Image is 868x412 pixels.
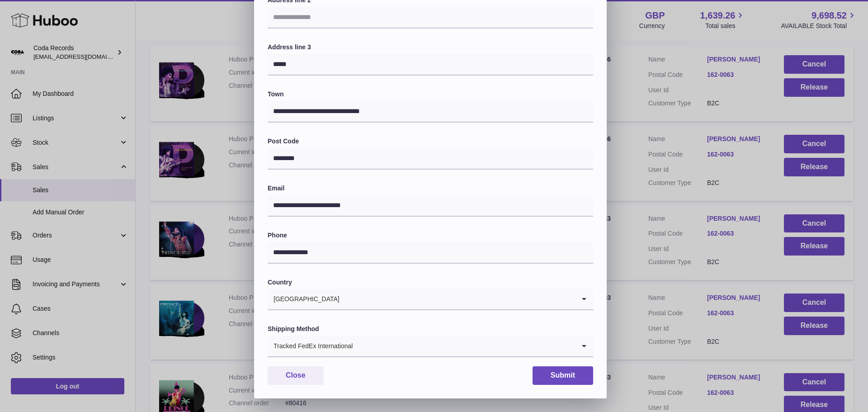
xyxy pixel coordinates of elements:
[268,366,324,385] button: Close
[268,137,593,146] label: Post Code
[340,289,575,309] input: Search for option
[268,90,593,99] label: Town
[268,184,593,193] label: Email
[268,325,593,333] label: Shipping Method
[268,278,593,287] label: Country
[353,336,575,356] input: Search for option
[533,366,593,385] button: Submit
[268,336,593,357] div: Search for option
[268,43,593,52] label: Address line 3
[268,289,340,309] span: [GEOGRAPHIC_DATA]
[268,231,593,240] label: Phone
[268,336,353,356] span: Tracked FedEx International
[268,289,593,310] div: Search for option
